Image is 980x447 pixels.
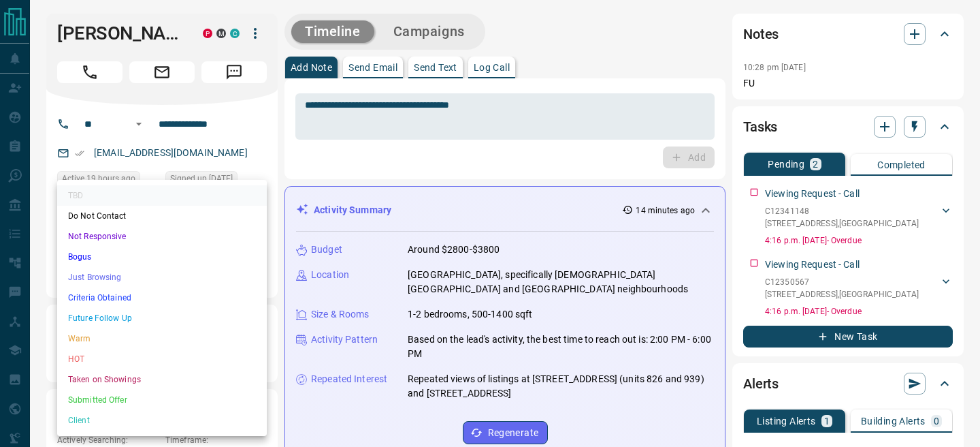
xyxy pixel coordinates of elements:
[57,390,267,410] li: Submitted Offer
[57,308,267,328] li: Future Follow Up
[57,349,267,369] li: HOT
[57,410,267,431] li: Client
[57,288,267,308] li: Criteria Obtained
[57,226,267,247] li: Not Responsive
[57,247,267,267] li: Bogus
[57,267,267,288] li: Just Browsing
[57,206,267,226] li: Do Not Contact
[57,369,267,390] li: Taken on Showings
[57,328,267,349] li: Warm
